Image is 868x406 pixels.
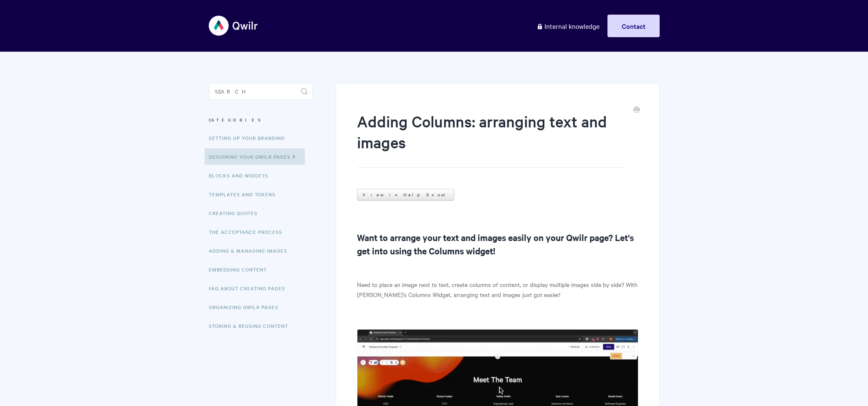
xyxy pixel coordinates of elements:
[633,106,640,115] a: Print this Article
[209,186,282,203] a: Templates and Tokens
[209,129,291,146] a: Setting up your Branding
[209,317,294,334] a: Storing & Reusing Content
[205,148,305,165] a: Designing Your Qwilr Pages
[209,112,313,127] h3: Categories
[530,15,606,37] a: Internal knowledge
[209,167,275,184] a: Blocks and Widgets
[607,15,660,37] a: Contact
[209,83,313,100] input: Search
[209,10,258,41] img: Qwilr Help Center
[357,111,625,168] h1: Adding Columns: arranging text and images
[357,279,638,299] p: Need to place an image next to text, create columns of content, or display multiple images side b...
[357,231,638,257] h2: Want to arrange your text and images easily on your Qwilr page? Let's get into using the Columns ...
[209,205,264,221] a: Creating Quotes
[209,261,273,278] a: Embedding Content
[357,189,454,200] a: View in Help Scout
[209,242,294,259] a: Adding & Managing Images
[209,280,291,297] a: FAQ About Creating Pages
[209,223,288,240] a: The Acceptance Process
[209,299,285,315] a: Organizing Qwilr Pages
